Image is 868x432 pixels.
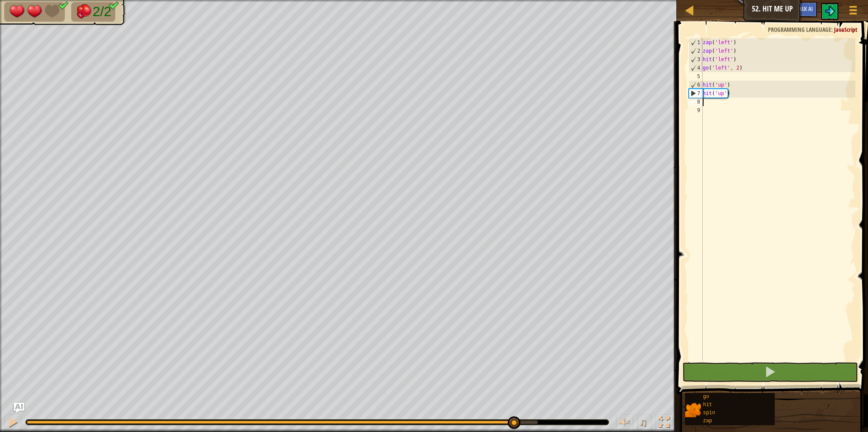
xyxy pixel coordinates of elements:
[798,5,813,13] span: Ask AI
[689,98,703,106] div: 8
[703,402,712,408] span: hit
[14,403,24,413] button: Ask AI
[821,3,838,20] button: $t('play_level.next_level')
[656,415,673,432] button: Toggle fullscreen
[689,47,703,55] div: 2
[689,72,703,81] div: 5
[794,2,817,17] button: Ask AI
[4,2,65,22] li: Your hero must survive.
[639,416,648,429] span: ♫
[703,418,712,424] span: zap
[703,410,715,416] span: spin
[831,25,834,34] span: :
[685,402,701,418] img: portrait.png
[689,64,703,72] div: 4
[92,4,111,19] span: 2/2
[637,415,652,432] button: ♫
[689,55,703,64] div: 3
[689,89,703,98] div: 7
[703,394,709,400] span: go
[834,25,857,34] span: JavaScript
[689,38,703,47] div: 1
[689,81,703,89] div: 6
[843,2,864,22] button: Show game menu
[682,362,858,382] button: Shift+Enter: Run current code.
[4,415,21,432] button: Ctrl + P: Pause
[71,2,115,22] li: Defeat the enemies.
[616,415,633,432] button: Adjust volume
[768,25,831,34] span: Programming language
[689,106,703,115] div: 9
